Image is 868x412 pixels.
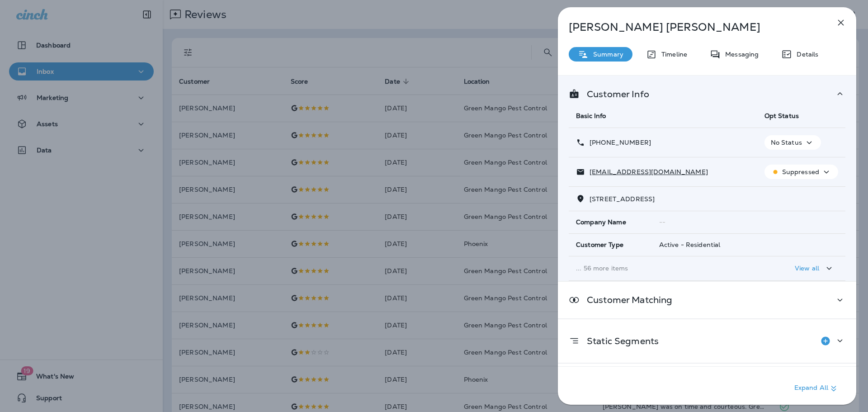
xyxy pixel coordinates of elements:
[791,260,838,277] button: View all
[576,241,623,249] span: Customer Type
[816,332,835,350] button: Add to Static Segment
[580,296,672,303] p: Customer Matching
[659,218,665,226] span: --
[764,112,799,120] span: Opt Status
[576,112,606,120] span: Basic Info
[764,165,838,179] button: Suppressed
[585,168,708,175] p: [EMAIL_ADDRESS][DOMAIN_NAME]
[795,265,819,272] p: View all
[782,168,819,175] p: Suppressed
[576,265,750,272] p: ... 56 more items
[569,21,816,33] p: [PERSON_NAME] [PERSON_NAME]
[576,218,626,226] span: Company Name
[659,241,721,249] span: Active - Residential
[721,51,759,58] p: Messaging
[590,195,655,203] span: [STREET_ADDRESS]
[589,51,623,58] p: Summary
[764,135,821,150] button: No Status
[792,51,818,58] p: Details
[657,51,687,58] p: Timeline
[794,383,839,394] p: Expand All
[580,90,649,98] p: Customer Info
[771,139,802,146] p: No Status
[791,380,843,397] button: Expand All
[580,337,659,345] p: Static Segments
[585,139,651,146] p: [PHONE_NUMBER]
